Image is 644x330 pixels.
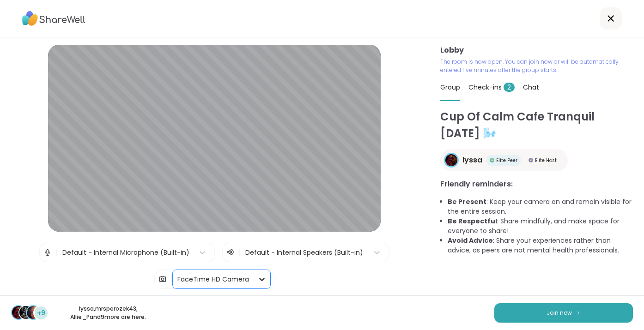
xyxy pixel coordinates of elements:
span: Elite Host [535,157,557,164]
li: : Share mindfully, and make space for everyone to share! [448,216,633,236]
a: lyssalyssaElite PeerElite PeerElite HostElite Host [440,149,568,171]
img: lyssa [12,306,25,319]
img: ShareWell Logo [22,8,85,29]
span: | [55,243,58,262]
span: Elite Peer [496,157,517,164]
span: 2 [504,83,515,92]
b: Be Respectful [448,216,497,226]
span: Check-ins [468,83,515,92]
h1: Cup Of Calm Cafe Tranquil [DATE] 🌬️ [440,108,633,142]
img: ShareWell Logomark [576,310,581,315]
img: Elite Peer [490,158,494,162]
div: Default - Internal Microphone (Built-in) [62,248,189,258]
img: Camera [158,270,167,288]
span: Chat [523,83,539,92]
span: Join now [547,309,572,317]
img: Microphone [43,243,52,262]
h3: Lobby [440,45,633,56]
li: : Share your experiences rather than advice, as peers are not mental health professionals. [448,236,633,255]
button: Join now [494,303,633,323]
p: The room is now open. You can join now or will be automatically entered five minutes after the gr... [440,58,633,74]
b: Be Present [448,197,486,206]
div: FaceTime HD Camera [177,275,249,284]
img: Elite Host [529,158,533,162]
img: mrsperozek43 [19,306,32,319]
b: Avoid Advice [448,236,493,245]
img: lyssa [445,154,457,166]
h3: Friendly reminders: [440,179,633,190]
span: | [170,270,173,288]
span: | [238,247,241,258]
span: Group [440,83,460,92]
span: lyssa [462,155,482,166]
p: lyssa , mrsperozek43 , Allie_P and 9 more are here. [56,305,160,321]
li: : Keep your camera on and remain visible for the entire session. [448,197,633,216]
span: +9 [37,308,45,318]
img: Allie_P [27,306,40,319]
